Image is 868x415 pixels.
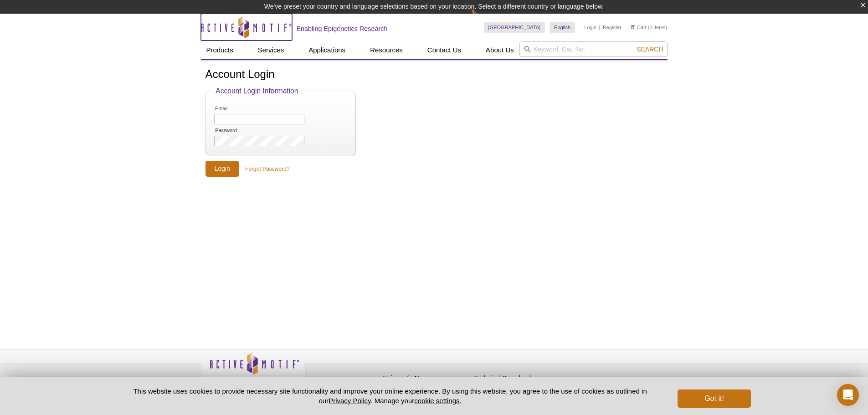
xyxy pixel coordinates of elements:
[118,386,663,405] p: This website uses cookies to provide necessary site functionality and improve your online experie...
[637,46,663,53] span: Search
[631,22,668,33] li: (0 items)
[245,165,289,173] a: Forgot Password?
[252,41,290,59] a: Services
[603,24,621,31] a: Register
[214,106,261,112] label: Email
[422,41,467,59] a: Contact Us
[484,22,545,33] a: [GEOGRAPHIC_DATA]
[213,87,300,95] legend: Account Login Information
[205,161,239,177] input: Login
[310,373,346,387] a: Privacy Policy
[631,25,635,29] img: Your Cart
[383,374,470,382] h4: Epigenetic News
[471,7,495,28] img: Change Here
[205,68,663,82] h1: Account Login
[631,24,647,31] a: Cart
[201,349,306,386] img: Active Motif,
[678,389,750,408] button: Got it!
[201,41,239,59] a: Products
[414,397,459,405] button: cookie settings
[550,22,575,33] a: English
[599,22,601,33] li: |
[584,24,596,31] a: Login
[837,384,859,406] div: Open Intercom Messenger
[474,374,561,382] h4: Technical Downloads
[214,128,261,133] label: Password
[303,41,351,59] a: Applications
[634,45,666,53] button: Search
[297,25,388,33] h2: Enabling Epigenetics Research
[365,41,408,59] a: Resources
[565,365,634,385] table: Click to Verify - This site chose Symantec SSL for secure e-commerce and confidential communicati...
[480,41,519,59] a: About Us
[329,397,370,405] a: Privacy Policy
[519,41,668,57] input: Keyword, Cat. No.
